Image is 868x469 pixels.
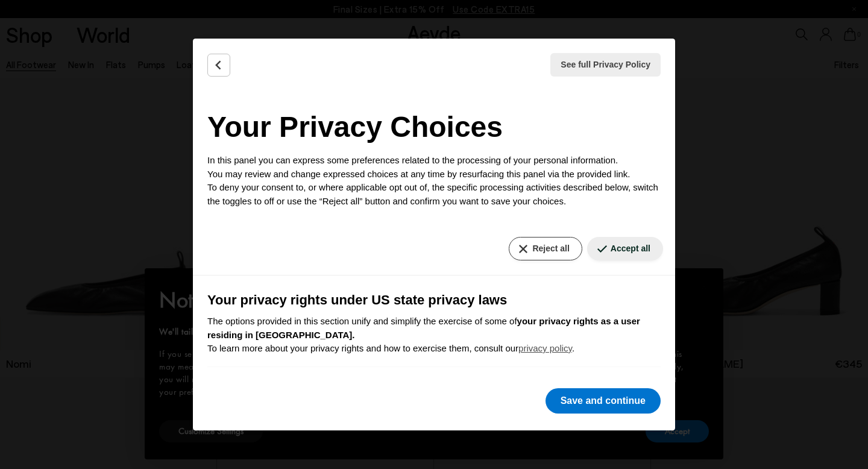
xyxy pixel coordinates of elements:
[550,53,661,77] button: See full Privacy Policy
[509,237,582,260] button: Reject all
[207,316,640,340] b: your privacy rights as a user residing in [GEOGRAPHIC_DATA].
[207,290,661,310] h3: Your privacy rights under US state privacy laws
[207,315,661,356] p: The options provided in this section unify and simplify the exercise of some of To learn more abo...
[207,105,661,149] h2: Your Privacy Choices
[207,54,230,77] button: Back
[207,154,661,208] p: In this panel you can express some preferences related to the processing of your personal informa...
[518,343,572,353] a: privacy policy
[561,58,650,71] span: See full Privacy Policy
[587,237,663,260] button: Accept all
[546,388,661,414] button: Save and continue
